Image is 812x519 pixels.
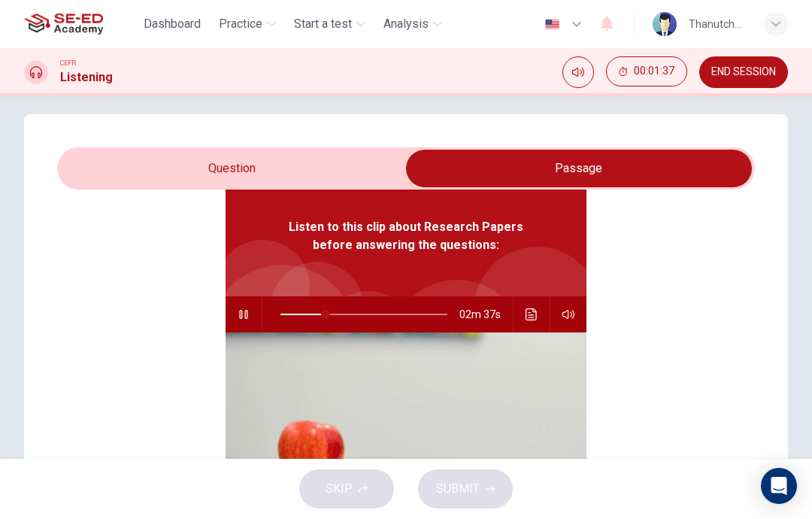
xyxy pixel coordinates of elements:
[60,68,113,86] h1: Listening
[24,9,138,39] a: SE-ED Academy logo
[219,15,262,33] span: Practice
[562,56,594,88] div: Mute
[383,15,429,33] span: Analysis
[606,56,687,86] button: 00:01:37
[377,11,448,38] button: Analysis
[520,296,544,332] button: Click to see the audio transcription
[294,15,352,33] span: Start a test
[274,218,538,254] span: Listen to this clip about Research Papers before answering the questions:
[653,12,677,36] img: Profile picture
[689,15,746,33] div: Thanutchaphon Butdee
[213,11,282,38] button: Practice
[699,56,788,88] button: END SESSION
[761,468,797,504] div: Open Intercom Messenger
[606,56,687,88] div: Hide
[459,296,513,332] span: 02m 37s
[138,11,207,38] button: Dashboard
[288,11,371,38] button: Start a test
[144,15,201,33] span: Dashboard
[24,9,103,39] img: SE-ED Academy logo
[634,65,674,77] span: 00:01:37
[60,58,76,68] span: CEFR
[711,66,776,78] span: END SESSION
[543,19,562,30] img: en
